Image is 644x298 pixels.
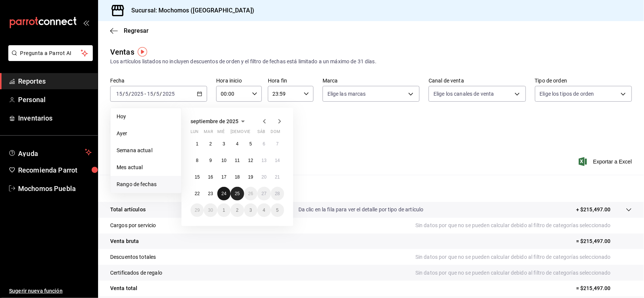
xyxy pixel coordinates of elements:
label: Tipo de orden [535,78,632,84]
abbr: 18 de septiembre de 2025 [235,174,240,180]
p: Total artículos [110,206,146,214]
abbr: 30 de septiembre de 2025 [208,208,213,213]
abbr: 19 de septiembre de 2025 [248,174,253,180]
span: Exportar a Excel [580,157,632,166]
a: Pregunta a Parrot AI [5,55,93,63]
span: Sugerir nueva función [9,287,92,295]
button: 5 de octubre de 2025 [271,203,284,217]
abbr: 26 de septiembre de 2025 [248,191,253,196]
span: / [160,91,162,97]
p: Sin datos por que no se pueden calcular debido al filtro de categorías seleccionado [415,222,632,229]
label: Canal de venta [429,78,526,84]
abbr: 3 de septiembre de 2025 [223,141,225,147]
button: 19 de septiembre de 2025 [244,170,257,184]
button: 1 de septiembre de 2025 [191,137,204,151]
span: / [123,91,125,97]
abbr: 22 de septiembre de 2025 [195,191,200,196]
p: Sin datos por que no se pueden calcular debido al filtro de categorías seleccionado [415,253,632,261]
button: 8 de septiembre de 2025 [191,154,204,167]
abbr: 16 de septiembre de 2025 [208,174,213,180]
button: septiembre de 2025 [191,117,247,126]
abbr: 5 de octubre de 2025 [276,208,279,213]
button: Pregunta a Parrot AI [8,45,93,61]
span: Ayer [117,130,175,138]
input: ---- [162,91,175,97]
button: 9 de septiembre de 2025 [204,154,217,167]
input: -- [116,91,123,97]
abbr: 17 de septiembre de 2025 [221,174,226,180]
abbr: 15 de septiembre de 2025 [195,174,200,180]
p: Certificados de regalo [110,269,162,277]
button: 10 de septiembre de 2025 [217,154,231,167]
abbr: lunes [191,129,198,137]
abbr: 5 de septiembre de 2025 [249,141,252,147]
button: 27 de septiembre de 2025 [257,187,271,200]
p: Resumen [110,184,632,193]
abbr: 1 de octubre de 2025 [223,208,225,213]
abbr: martes [204,129,213,137]
button: open_drawer_menu [83,20,89,26]
span: Elige los canales de venta [433,90,494,98]
input: -- [147,91,154,97]
p: = $215,497.00 [576,237,632,245]
button: 1 de octubre de 2025 [217,203,231,217]
p: = $215,497.00 [576,284,632,292]
h3: Sucursal: Mochomos ([GEOGRAPHIC_DATA]) [125,6,254,15]
span: Reportes [18,76,92,86]
button: 26 de septiembre de 2025 [244,187,257,200]
abbr: miércoles [217,129,224,137]
button: 12 de septiembre de 2025 [244,154,257,167]
p: Venta bruta [110,237,139,245]
span: Rango de fechas [117,180,175,188]
button: 7 de septiembre de 2025 [271,137,284,151]
button: 11 de septiembre de 2025 [231,154,244,167]
div: Ventas [110,46,134,58]
button: 20 de septiembre de 2025 [257,170,271,184]
span: Pregunta a Parrot AI [20,49,81,57]
abbr: sábado [257,129,265,137]
input: -- [125,91,129,97]
label: Fecha [110,78,207,84]
label: Marca [323,78,420,84]
button: 29 de septiembre de 2025 [191,203,204,217]
input: -- [156,91,160,97]
abbr: 13 de septiembre de 2025 [261,158,266,163]
abbr: 1 de septiembre de 2025 [196,141,198,147]
button: Tooltip marker [138,47,147,57]
abbr: 3 de octubre de 2025 [249,208,252,213]
p: Da clic en la fila para ver el detalle por tipo de artículo [298,206,424,214]
abbr: 2 de septiembre de 2025 [209,141,212,147]
abbr: 24 de septiembre de 2025 [221,191,226,196]
abbr: 20 de septiembre de 2025 [261,174,266,180]
button: 23 de septiembre de 2025 [204,187,217,200]
p: Descuentos totales [110,253,156,261]
button: 3 de octubre de 2025 [244,203,257,217]
label: Hora fin [268,78,314,84]
p: Cargos por servicio [110,222,156,229]
abbr: jueves [231,129,275,137]
abbr: 7 de septiembre de 2025 [276,141,279,147]
span: Elige las marcas [327,90,366,98]
button: 14 de septiembre de 2025 [271,154,284,167]
button: 3 de septiembre de 2025 [217,137,231,151]
button: 21 de septiembre de 2025 [271,170,284,184]
span: Elige los tipos de orden [540,90,594,98]
label: Hora inicio [216,78,262,84]
span: Regresar [124,27,149,34]
abbr: 14 de septiembre de 2025 [275,158,280,163]
span: Semana actual [117,147,175,154]
button: 30 de septiembre de 2025 [204,203,217,217]
span: Ayuda [18,148,82,157]
button: 13 de septiembre de 2025 [257,154,271,167]
button: 18 de septiembre de 2025 [231,170,244,184]
input: ---- [131,91,144,97]
abbr: 9 de septiembre de 2025 [209,158,212,163]
span: - [144,91,146,97]
abbr: 12 de septiembre de 2025 [248,158,253,163]
button: 22 de septiembre de 2025 [191,187,204,200]
button: 25 de septiembre de 2025 [231,187,244,200]
abbr: domingo [271,129,280,137]
abbr: 23 de septiembre de 2025 [208,191,213,196]
button: 2 de octubre de 2025 [231,203,244,217]
abbr: 10 de septiembre de 2025 [221,158,226,163]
